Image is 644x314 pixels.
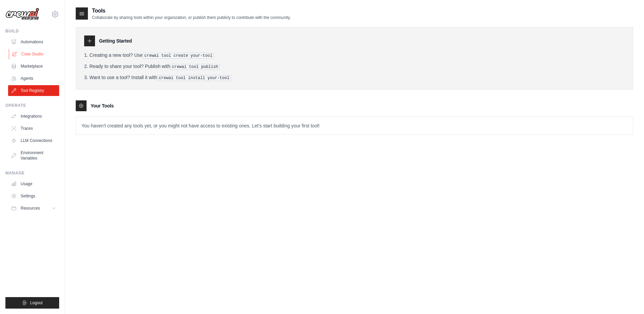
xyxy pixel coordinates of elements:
[92,15,291,20] p: Collaborate by sharing tools within your organization, or publish them publicly to contribute wit...
[8,135,59,146] a: LLM Connections
[76,117,633,135] p: You haven't created any tools yet, or you might not have access to existing ones. Let's start bui...
[5,103,59,108] div: Operate
[99,38,132,44] h3: Getting Started
[84,74,625,81] li: Want to use a tool? Install it with
[157,75,231,81] pre: crewai tool install your-tool
[84,63,625,70] li: Ready to share your tool? Publish with
[5,28,59,34] div: Build
[8,178,59,189] a: Usage
[92,7,291,15] h2: Tools
[8,85,59,96] a: Tool Registry
[9,49,60,59] a: Crew Studio
[5,8,39,21] img: Logo
[8,111,59,122] a: Integrations
[8,191,59,201] a: Settings
[143,53,214,59] pre: crewai tool create your-tool
[8,61,59,72] a: Marketplace
[8,147,59,164] a: Environment Variables
[5,170,59,176] div: Manage
[8,203,59,214] button: Resources
[8,37,59,47] a: Automations
[8,123,59,134] a: Traces
[30,300,43,306] span: Logout
[21,206,40,211] span: Resources
[91,102,114,109] h3: Your Tools
[8,73,59,84] a: Agents
[5,297,59,309] button: Logout
[170,64,220,70] pre: crewai tool publish
[84,52,625,59] li: Creating a new tool? Use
